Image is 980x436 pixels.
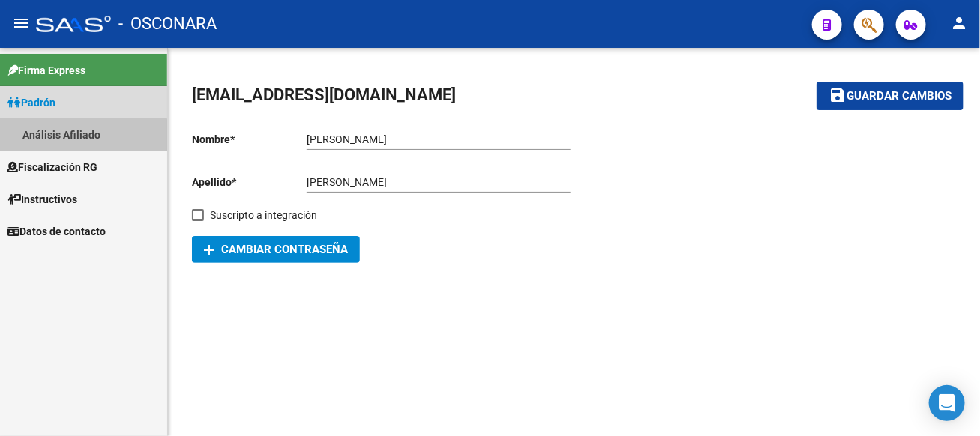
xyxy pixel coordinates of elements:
button: Guardar cambios [817,82,964,109]
span: Datos de contacto [7,223,106,240]
span: [EMAIL_ADDRESS][DOMAIN_NAME] [192,85,456,104]
div: Open Intercom Messenger [929,385,965,421]
span: Guardar cambios [847,90,952,103]
span: Firma Express [7,62,85,79]
span: Padrón [7,94,55,111]
mat-icon: person [950,14,968,32]
button: Cambiar Contraseña [192,236,360,263]
mat-icon: add [200,241,218,259]
span: Suscripto a integración [210,206,317,224]
span: Fiscalización RG [7,159,97,175]
p: Nombre [192,131,307,148]
span: - OSCONARA [118,7,217,40]
mat-icon: save [829,86,847,104]
span: Instructivos [7,191,77,208]
mat-icon: menu [12,14,30,32]
p: Apellido [192,174,307,190]
span: Cambiar Contraseña [204,243,348,256]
